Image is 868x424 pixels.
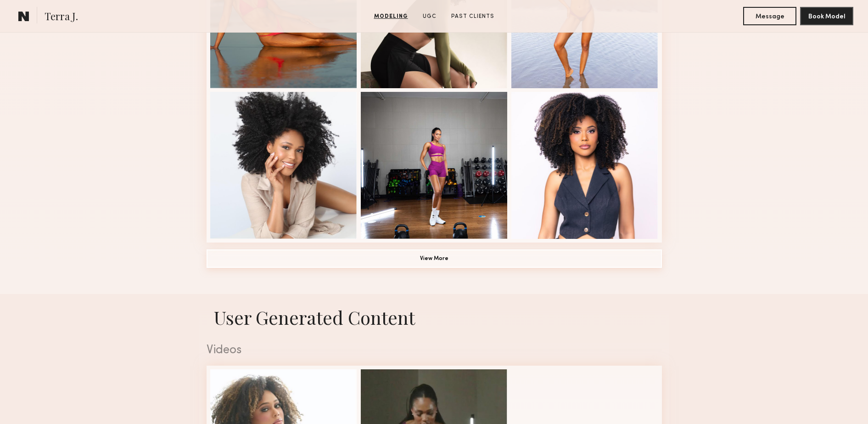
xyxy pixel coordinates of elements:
[199,305,669,329] h1: User Generated Content
[207,345,662,356] div: Videos
[800,7,853,25] button: Book Model
[370,12,412,21] a: Modeling
[800,12,853,20] a: Book Model
[419,12,440,21] a: UGC
[743,7,796,25] button: Message
[45,9,78,25] span: Terra J.
[448,12,498,21] a: Past Clients
[207,249,662,268] button: View More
